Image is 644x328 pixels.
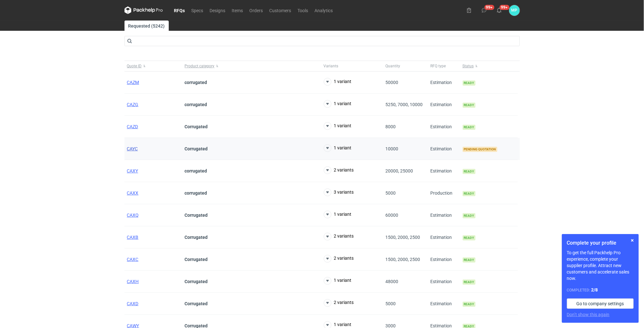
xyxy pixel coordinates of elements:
[324,299,354,307] button: 2 variants
[386,279,399,284] span: 48000
[428,160,460,182] div: Estimation
[324,78,352,86] button: 1 variant
[479,5,489,15] button: 99+
[428,138,460,160] div: Estimation
[509,5,520,16] div: Martyna Paroń
[185,235,208,240] strong: Corrugated
[463,257,476,263] span: Ready
[185,301,208,306] strong: Corrugated
[125,6,163,14] svg: Packhelp Pro
[324,189,354,196] button: 3 variants
[386,63,400,69] span: Quantity
[386,190,396,196] span: 5000
[185,146,208,151] strong: Corrugated
[324,63,339,69] span: Variants
[127,213,139,218] a: CAXQ
[386,124,396,129] span: 8000
[127,80,139,85] a: CAZM
[127,190,139,196] a: CAXX
[567,311,610,318] button: Don’t show this again
[127,124,138,129] a: CAZD
[386,213,399,218] span: 60000
[185,63,215,69] span: Product category
[324,122,352,130] button: 1 variant
[428,226,460,248] div: Estimation
[463,280,476,285] span: Ready
[567,239,634,247] h1: Complete your profile
[428,293,460,315] div: Estimation
[324,233,354,240] button: 2 variants
[463,169,476,174] span: Ready
[127,63,142,69] span: Quote ID
[185,190,207,196] strong: corrugated
[509,5,520,16] button: MP
[182,61,321,71] button: Product category
[188,6,207,14] a: Specs
[463,302,476,307] span: Ready
[567,287,634,293] div: Completed:
[494,5,504,15] button: 99+
[185,168,207,173] strong: corrugated
[207,6,229,14] a: Designs
[463,213,476,218] span: Ready
[386,102,423,107] span: 5250, 7000, 10000
[428,204,460,226] div: Estimation
[229,6,246,14] a: Items
[295,6,312,14] a: Tools
[185,124,208,129] strong: Corrugated
[386,257,420,262] span: 1500, 2000, 2500
[386,301,396,306] span: 5000
[127,301,139,306] a: CAXD
[386,235,420,240] span: 1500, 2000, 2500
[266,6,295,14] a: Customers
[127,279,139,284] a: CAXH
[125,61,182,71] button: Quote ID
[428,94,460,116] div: Estimation
[386,146,399,151] span: 10000
[629,237,636,244] button: Skip for now
[431,63,446,69] span: RFQ type
[185,279,208,284] strong: Corrugated
[463,63,474,69] span: Status
[324,144,352,152] button: 1 variant
[127,168,138,173] a: CAXY
[125,21,169,31] a: Requested (5242)
[246,6,266,14] a: Orders
[460,61,518,71] button: Status
[324,255,354,263] button: 2 variants
[127,146,138,151] a: CAYC
[324,100,352,108] button: 1 variant
[324,211,352,218] button: 1 variant
[127,235,139,240] a: CAXB
[171,6,188,14] a: RFQs
[567,299,634,309] a: Go to company settings
[127,257,139,262] a: CAXC
[463,235,476,240] span: Ready
[324,166,354,174] button: 2 variants
[127,102,139,107] a: CAZG
[463,147,497,152] span: Pending quotation
[567,249,634,282] p: To get the full Packhelp Pro experience, complete your supplier profile. Attract new customers an...
[463,125,476,130] span: Ready
[386,168,413,173] span: 20000, 25000
[324,277,352,285] button: 1 variant
[591,287,598,292] strong: 2 / 8
[185,213,208,218] strong: Corrugated
[428,271,460,293] div: Estimation
[428,248,460,271] div: Estimation
[463,103,476,108] span: Ready
[386,80,399,85] span: 50000
[312,6,336,14] a: Analytics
